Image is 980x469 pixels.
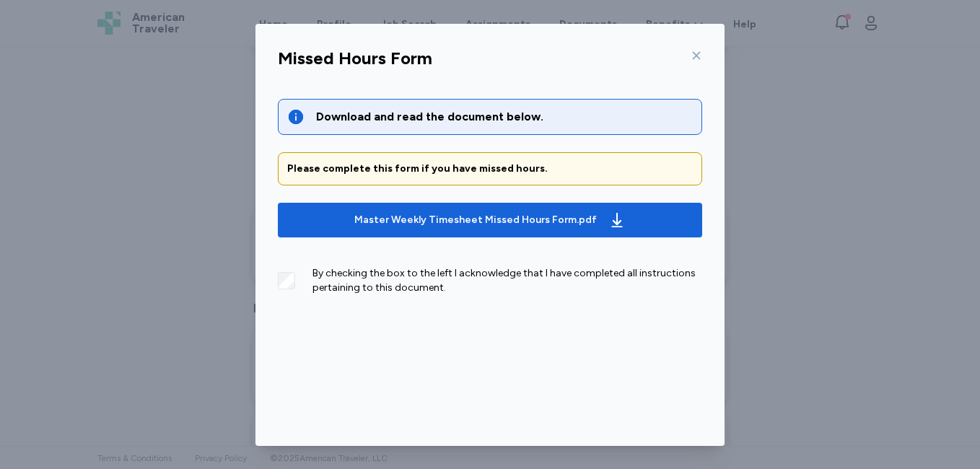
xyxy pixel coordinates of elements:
[278,47,432,70] div: Missed Hours Form
[278,203,702,237] button: Master Weekly Timesheet Missed Hours Form.pdf
[312,266,702,295] div: By checking the box to the left I acknowledge that I have completed all instructions pertaining t...
[287,162,693,176] div: Please complete this form if you have missed hours.
[354,213,597,227] div: Master Weekly Timesheet Missed Hours Form.pdf
[316,108,693,126] div: Download and read the document below.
